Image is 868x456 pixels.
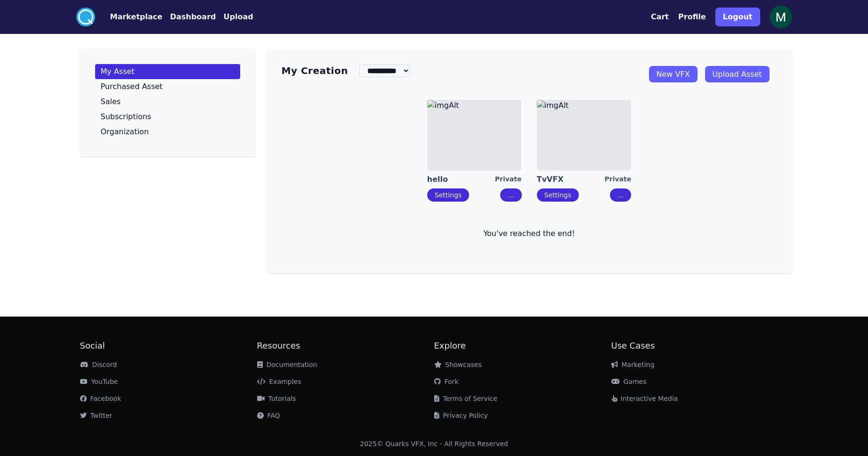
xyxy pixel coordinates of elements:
[257,361,317,368] a: Documentation
[95,94,240,109] a: Sales
[101,113,152,121] p: Subscriptions
[611,378,647,385] a: Games
[678,11,706,23] button: Profile
[434,339,611,352] h2: Explore
[80,395,122,402] a: Facebook
[495,174,522,185] div: Private
[95,124,240,139] a: Organization
[80,339,257,352] h2: Social
[715,8,760,26] button: Logout
[80,378,118,385] a: YouTube
[95,11,162,23] a: Marketplace
[537,100,631,171] img: imgAlt
[434,395,497,402] a: Terms of Service
[715,4,760,30] a: Logout
[95,109,240,124] a: Subscriptions
[223,11,253,23] button: Upload
[282,64,348,77] h3: My Creation
[427,188,469,202] button: Settings
[705,66,770,82] a: Upload Asset
[162,11,216,23] a: Dashboard
[611,395,678,402] a: Interactive Media
[770,6,792,28] img: profile
[282,228,777,239] p: You've reached the end!
[434,412,488,419] a: Privacy Policy
[101,98,121,106] p: Sales
[216,11,253,23] a: Upload
[649,66,698,82] a: New VFX
[257,395,296,402] a: Tutorials
[101,68,135,75] p: My Asset
[434,361,482,368] a: Showcases
[95,64,240,79] a: My Asset
[611,339,788,352] h2: Use Cases
[544,191,571,199] a: Settings
[427,174,495,185] a: hello
[537,174,605,185] a: TvVFX
[257,378,301,385] a: Examples
[95,79,240,94] a: Purchased Asset
[257,412,280,419] a: FAQ
[80,412,113,419] a: Twitter
[435,191,462,199] a: Settings
[360,439,508,448] div: 2025 © Quarks VFX, Inc - All Rights Reserved
[110,11,162,23] button: Marketplace
[101,128,149,136] p: Organization
[500,188,521,202] button: ...
[537,188,579,202] button: Settings
[651,11,669,23] button: Cart
[427,100,521,171] img: imgAlt
[610,188,631,202] button: ...
[101,83,163,90] p: Purchased Asset
[257,339,434,352] h2: Resources
[80,361,117,368] a: Discord
[611,361,655,368] a: Marketing
[170,11,216,23] button: Dashboard
[434,378,459,385] a: Fork
[605,174,632,185] div: Private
